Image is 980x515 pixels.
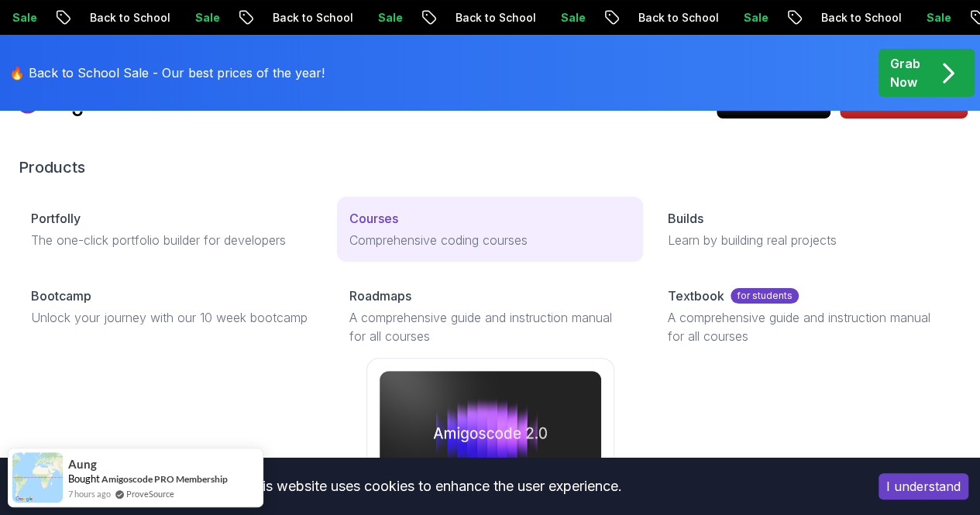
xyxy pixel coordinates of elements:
p: for students [731,288,799,304]
p: Sale [272,10,322,26]
a: CoursesComprehensive coding courses [337,197,643,262]
span: 7 hours ago [68,487,111,500]
a: PortfollyThe one-click portfolio builder for developers [19,197,325,262]
p: Roadmaps [349,287,411,305]
p: Back to School [349,10,455,26]
a: ProveSource [126,487,174,500]
p: The one-click portfolio builder for developers [31,231,312,249]
p: Portfolly [31,209,81,228]
p: Sale [638,10,687,26]
p: Sale [820,10,870,26]
p: Grab Now [890,54,920,91]
a: BootcampUnlock your journey with our 10 week bootcamp [19,274,325,339]
p: 🔥 Back to School Sale - Our best prices of the year! [9,64,325,82]
span: Bought [68,472,100,485]
p: Sale [89,10,139,26]
p: Bootcamp [31,287,91,305]
p: Back to School [167,10,272,26]
button: Accept cookies [879,473,968,500]
span: Aung [68,458,97,471]
p: Sale [455,10,504,26]
div: This website uses cookies to enhance the user experience. [12,469,855,503]
p: Learn by building real projects [668,231,949,249]
p: Builds [668,209,703,228]
p: Comprehensive coding courses [349,231,631,249]
p: Back to School [715,10,820,26]
a: Textbookfor studentsA comprehensive guide and instruction manual for all courses [655,274,961,358]
h2: Products [19,156,961,178]
a: RoadmapsA comprehensive guide and instruction manual for all courses [337,274,643,358]
a: BuildsLearn by building real projects [655,197,961,262]
a: Amigoscode PRO Membership [101,473,228,485]
img: provesource social proof notification image [12,452,63,503]
p: Unlock your journey with our 10 week bootcamp [31,308,312,327]
p: A comprehensive guide and instruction manual for all courses [668,308,949,345]
p: Textbook [668,287,724,305]
p: A comprehensive guide and instruction manual for all courses [349,308,631,345]
img: amigoscode 2.0 [380,371,601,495]
p: Back to School [532,10,638,26]
p: Courses [349,209,398,228]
